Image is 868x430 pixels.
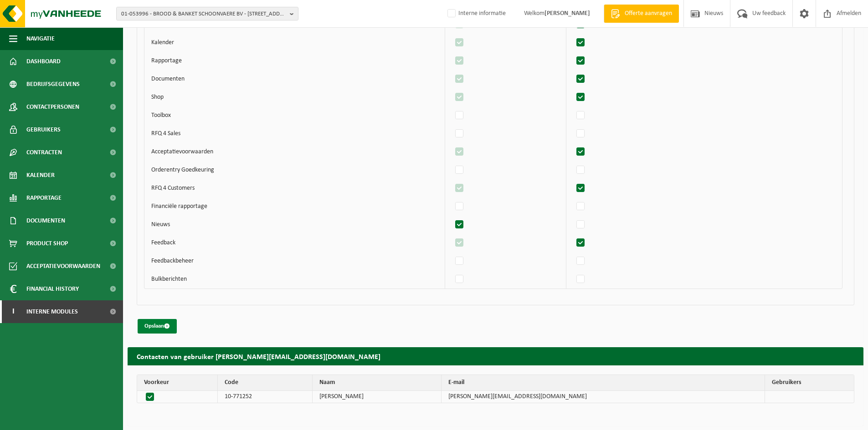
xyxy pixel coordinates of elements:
span: Gebruikers [26,118,61,141]
span: Financial History [26,278,79,300]
td: 10-771252 [218,391,313,403]
td: [PERSON_NAME] [313,391,442,403]
span: Product Shop [26,232,68,255]
span: Dashboard [26,50,61,73]
td: RFQ 4 Customers [144,179,445,197]
strong: [PERSON_NAME] [544,10,590,17]
td: Feedbackbeheer [144,252,445,270]
span: Bedrijfsgegevens [26,73,80,96]
span: Offerte aanvragen [622,9,674,18]
td: Orderentry Goedkeuring [144,161,445,179]
td: Nieuws [144,216,445,234]
span: Rapportage [26,187,62,209]
span: Interne modules [26,300,78,323]
td: Shop [144,88,445,106]
td: RFQ 4 Sales [144,125,445,143]
span: Acceptatievoorwaarden [26,255,100,278]
span: I [9,300,17,323]
span: Kalender [26,164,55,187]
th: Gebruikers [765,375,854,391]
th: Naam [313,375,442,391]
span: Navigatie [26,27,55,50]
span: Contracten [26,141,62,164]
label: Interne informatie [446,7,506,20]
td: Kalender [144,34,445,52]
a: Offerte aanvragen [604,5,679,23]
td: Financiële rapportage [144,197,445,216]
button: 01-053996 - BROOD & BANKET SCHOONVAERE BV - [STREET_ADDRESS] [116,7,298,20]
button: Opslaan [138,319,177,334]
td: Bulkberichten [144,270,445,288]
th: Code [218,375,313,391]
td: Rapportage [144,52,445,70]
span: 01-053996 - BROOD & BANKET SCHOONVAERE BV - [STREET_ADDRESS] [121,7,286,21]
span: Contactpersonen [26,96,79,118]
span: Documenten [26,209,65,232]
h2: Contacten van gebruiker [PERSON_NAME][EMAIL_ADDRESS][DOMAIN_NAME] [128,347,863,365]
td: Acceptatievoorwaarden [144,143,445,161]
th: E-mail [442,375,765,391]
td: Documenten [144,70,445,88]
td: Toolbox [144,106,445,125]
td: [PERSON_NAME][EMAIL_ADDRESS][DOMAIN_NAME] [442,391,765,403]
td: Feedback [144,234,445,252]
th: Voorkeur [137,375,218,391]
